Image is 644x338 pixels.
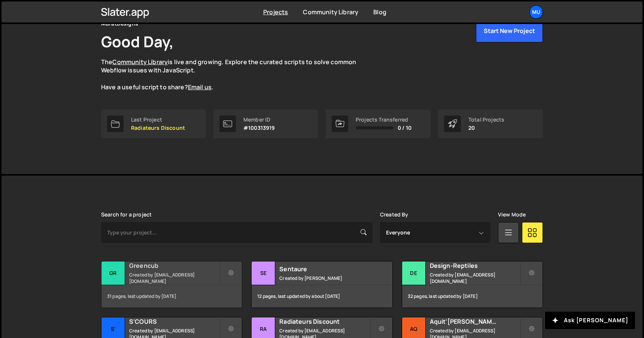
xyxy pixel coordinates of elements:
[101,285,242,308] div: 31 pages, last updated by [DATE]
[129,272,219,284] small: Created by [EMAIL_ADDRESS][DOMAIN_NAME]
[129,261,219,270] h2: Greencub
[188,83,212,91] a: Email us
[356,117,411,123] div: Projects Transferred
[101,261,242,308] a: Gr Greencub Created by [EMAIL_ADDRESS][DOMAIN_NAME] 31 pages, last updated by [DATE]
[476,19,543,42] button: Start New Project
[380,212,408,218] label: Created By
[243,117,275,123] div: Member ID
[131,117,185,123] div: Last Project
[101,261,125,285] div: Gr
[101,58,371,92] p: The is live and growing. Explore the curated scripts to solve common Webflow issues with JavaScri...
[252,285,392,308] div: 12 pages, last updated by about [DATE]
[402,285,543,308] div: 32 pages, last updated by [DATE]
[430,261,520,270] h2: Design-Reptiles
[112,58,168,66] a: Community Library
[545,312,635,329] button: Ask [PERSON_NAME]
[251,261,392,308] a: Se Sentaure Created by [PERSON_NAME] 12 pages, last updated by about [DATE]
[430,272,520,284] small: Created by [EMAIL_ADDRESS][DOMAIN_NAME]
[402,261,426,285] div: De
[398,125,411,131] span: 0 / 10
[279,275,370,281] small: Created by [PERSON_NAME]
[101,222,373,243] input: Type your project...
[263,8,288,16] a: Projects
[402,261,543,308] a: De Design-Reptiles Created by [EMAIL_ADDRESS][DOMAIN_NAME] 32 pages, last updated by [DATE]
[129,317,219,326] h2: S'COURS
[373,8,386,16] a: Blog
[498,212,526,218] label: View Mode
[101,212,152,218] label: Search for a project
[529,5,543,19] a: Mu
[468,125,504,131] p: 20
[303,8,358,16] a: Community Library
[430,317,520,326] h2: Aquit'[PERSON_NAME]
[101,31,174,52] h1: Good Day,
[131,125,185,131] p: Radiateurs Discount
[252,261,275,285] div: Se
[468,117,504,123] div: Total Projects
[101,110,206,138] a: Last Project Radiateurs Discount
[243,125,275,131] p: #100313919
[279,265,370,273] h2: Sentaure
[279,317,370,326] h2: Radiateurs Discount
